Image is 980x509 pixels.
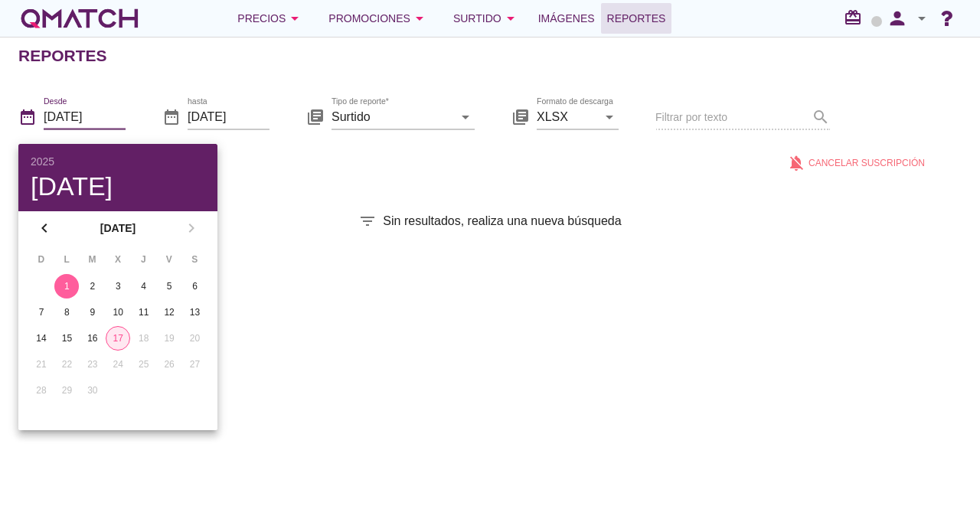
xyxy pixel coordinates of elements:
[600,107,619,126] i: arrow_drop_down
[132,246,155,272] th: J
[538,9,595,28] span: Imágenes
[358,212,377,230] i: filter_list
[106,305,130,319] div: 10
[332,104,453,129] input: Tipo de reporte*
[18,44,107,68] h2: Reportes
[183,305,207,319] div: 13
[532,3,601,34] a: Imágenes
[511,107,530,126] i: library_books
[54,305,79,319] div: 8
[18,3,141,34] a: white-qmatch-logo
[316,3,441,34] button: Promociones
[410,9,429,28] i: arrow_drop_down
[183,300,207,325] button: 13
[808,155,925,169] span: Cancelar suscripción
[54,279,79,293] div: 1
[601,3,672,34] a: Reportes
[54,331,79,345] div: 15
[58,220,178,237] strong: [DATE]
[54,300,79,325] button: 8
[441,3,532,34] button: Surtido
[106,246,129,272] th: X
[29,331,54,345] div: 14
[31,156,205,167] div: 2025
[106,274,130,299] button: 3
[537,104,597,129] input: Formato de descarga
[80,246,104,272] th: M
[844,8,868,27] i: redeem
[157,246,181,272] th: V
[132,305,156,319] div: 11
[80,305,105,319] div: 9
[132,279,156,293] div: 4
[54,246,78,272] th: L
[132,274,156,299] button: 4
[183,279,207,293] div: 6
[29,326,54,351] button: 14
[29,300,54,325] button: 7
[106,300,130,325] button: 10
[29,246,53,272] th: D
[157,300,181,325] button: 12
[106,279,130,293] div: 3
[18,107,37,126] i: date_range
[80,279,105,293] div: 2
[29,305,54,319] div: 7
[157,279,181,293] div: 5
[31,173,205,199] div: [DATE]
[306,107,325,126] i: library_books
[328,9,429,28] div: Promociones
[237,9,304,28] div: Precios
[132,300,156,325] button: 11
[162,107,181,126] i: date_range
[157,274,181,299] button: 5
[183,274,207,299] button: 6
[80,326,105,351] button: 16
[183,246,207,272] th: S
[882,8,913,29] i: person
[54,326,79,351] button: 15
[106,326,130,351] button: 17
[501,9,520,28] i: arrow_drop_down
[80,274,105,299] button: 2
[453,9,520,28] div: Surtido
[607,9,666,28] span: Reportes
[157,305,181,319] div: 12
[44,104,126,129] input: Desde
[54,274,79,299] button: 1
[80,300,105,325] button: 9
[286,9,304,28] i: arrow_drop_down
[787,153,808,171] i: notifications_off
[188,104,269,129] input: hasta
[456,107,475,126] i: arrow_drop_down
[225,3,316,34] button: Precios
[35,219,54,237] i: chevron_left
[80,331,105,345] div: 16
[383,212,621,230] span: Sin resultados, realiza una nueva búsqueda
[775,148,937,176] button: Cancelar suscripción
[106,331,129,345] div: 17
[913,9,931,28] i: arrow_drop_down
